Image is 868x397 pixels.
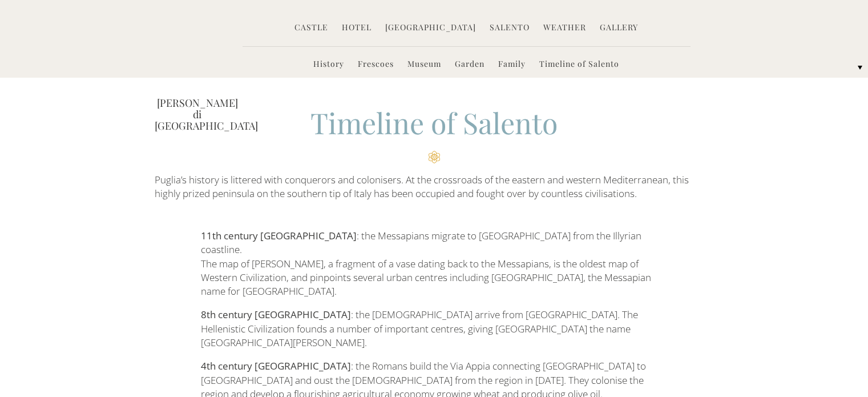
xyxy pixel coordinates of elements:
[543,22,586,35] a: Weather
[294,22,328,35] a: Castle
[175,5,220,90] img: Castello di Ugento
[155,173,714,201] p: Puglia’s history is littered with conquerors and colonisers. At the crossroads of the eastern and...
[155,103,714,163] h2: Timeline of Salento
[498,58,526,71] a: Family
[201,229,357,242] strong: 11th century [GEOGRAPHIC_DATA]
[201,229,667,298] p: : the Messapians migrate to [GEOGRAPHIC_DATA] from the Illyrian coastline. The map of [PERSON_NAM...
[201,308,667,350] p: : the [DEMOGRAPHIC_DATA] arrive from [GEOGRAPHIC_DATA]. The Hellenistic Civilization founds a num...
[490,22,530,35] a: Salento
[201,308,351,321] strong: 8th century [GEOGRAPHIC_DATA]
[455,58,485,71] a: Garden
[313,58,344,71] a: History
[358,58,394,71] a: Frescoes
[385,22,476,35] a: [GEOGRAPHIC_DATA]
[600,22,638,35] a: Gallery
[539,58,619,71] a: Timeline of Salento
[685,297,857,383] img: svg%3E
[342,22,372,35] a: Hotel
[201,359,351,372] strong: 4th century [GEOGRAPHIC_DATA]
[407,58,441,71] a: Museum
[155,97,240,131] a: [PERSON_NAME] di [GEOGRAPHIC_DATA]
